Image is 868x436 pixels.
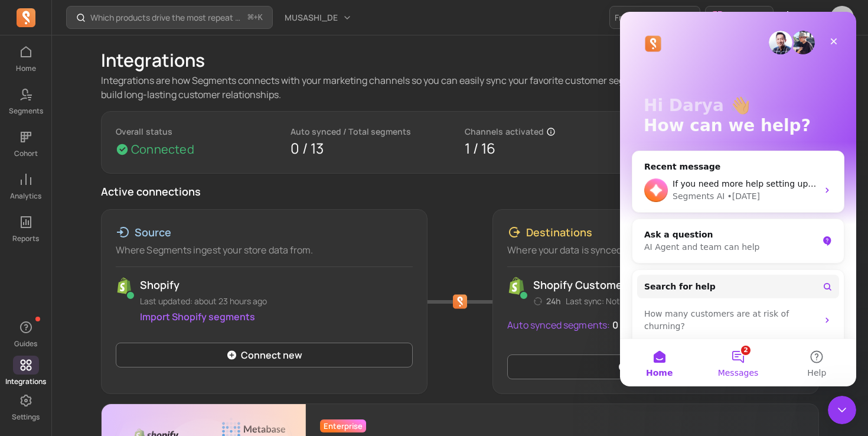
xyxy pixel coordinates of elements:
p: Active connections [101,183,819,200]
p: Shopify customer tags [533,276,655,293]
kbd: ⌘ [247,11,254,25]
p: Source [135,224,171,240]
p: Guides [14,339,37,349]
p: 0 / 13 [291,138,456,159]
kbd: K [258,13,263,22]
div: AI Agent and team can help [24,229,198,242]
p: Which products drive the most repeat purchases? [90,12,243,24]
img: Shopify_Customer_Tag [507,276,526,295]
p: Reports [12,234,39,243]
p: Home [16,64,36,73]
button: Messages [79,327,157,375]
p: Connected [131,141,194,158]
iframe: Intercom live chat [620,12,856,386]
p: Destinations [526,224,592,240]
div: Segments AI [53,178,105,191]
p: Where Segments ingest your store data from. [116,243,413,257]
p: Shopify [140,276,412,293]
span: Help [187,357,206,365]
h1: Integrations [101,50,205,71]
p: Settings [12,412,40,422]
iframe: Intercom live chat [828,396,856,424]
div: • [DATE] [107,178,140,191]
span: Messages [98,357,139,365]
a: Import Shopify segments [140,310,255,323]
a: Auto synced segments:0 [507,314,618,336]
div: Close [203,19,224,40]
div: How many customers are at risk of churning? [17,291,219,326]
p: Integrations [5,377,46,386]
p: Last sync: Not available [566,295,655,307]
p: Segments [9,106,43,116]
button: Which products drive the most repeat purchases?⌘+K [66,6,273,29]
button: Earn $200 [705,6,774,30]
span: Home [26,357,53,365]
p: Analytics [10,191,41,201]
button: Toggle dark mode [776,6,800,30]
button: Help [158,327,236,375]
img: avatar [830,6,854,30]
p: Auto synced segments: [507,318,610,332]
div: Ask a question [24,217,198,229]
button: MUSASHI_DE [278,7,359,28]
p: Channels activated [465,126,544,138]
a: Free trial: 14 days left [609,6,700,29]
p: Free trial: 14 days left [615,12,695,24]
button: Search for help [17,263,219,287]
a: Connect new [116,343,413,367]
div: How many customers are at risk of churning? [24,296,198,321]
p: Cohort [14,149,38,158]
span: + [248,11,263,24]
div: Ask a questionAI Agent and team can help [12,207,224,252]
span: Search for help [24,269,96,281]
span: MUSASHI_DE [285,12,338,24]
p: 1 / 16 [465,138,630,159]
a: Connect new [507,354,804,379]
p: 24h [533,295,561,307]
p: Auto synced / Total segments [291,126,456,138]
p: Last updated: about 23 hours ago [140,295,412,307]
p: 0 [612,314,618,336]
p: Overall status [116,126,281,138]
button: Guides [13,315,39,351]
span: Enterprise [320,419,366,432]
img: shopify [116,276,133,295]
p: Integrations are how Segments connects with your marketing channels so you can easily sync your f... [101,73,690,102]
p: Where your data is synced to. [507,243,804,257]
